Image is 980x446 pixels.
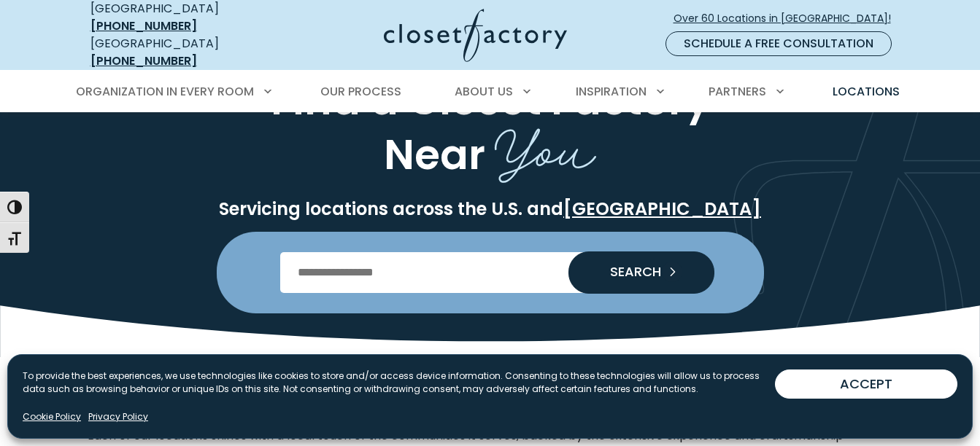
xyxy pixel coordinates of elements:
[709,83,766,100] span: Partners
[598,265,661,278] span: SEARCH
[665,31,892,56] a: Schedule a Free Consultation
[833,83,900,100] span: Locations
[23,369,775,396] p: To provide the best experiences, we use technologies like cookies to store and/or access device i...
[23,410,81,423] a: Cookie Policy
[563,197,761,221] a: [GEOGRAPHIC_DATA]
[495,102,596,187] span: You
[320,83,401,100] span: Our Process
[66,71,915,112] nav: Primary Menu
[90,17,197,34] a: [PHONE_NUMBER]
[90,52,197,69] a: [PHONE_NUMBER]
[384,126,485,184] span: Near
[455,83,513,100] span: About Us
[76,83,254,100] span: Organization in Every Room
[88,410,148,423] a: Privacy Policy
[88,198,893,220] p: Servicing locations across the U.S. and
[775,369,957,399] button: ACCEPT
[90,35,269,70] div: [GEOGRAPHIC_DATA]
[568,251,714,294] button: Search our Nationwide Locations
[673,6,903,31] a: Over 60 Locations in [GEOGRAPHIC_DATA]!
[280,252,700,293] input: Enter Postal Code
[384,9,567,62] img: Closet Factory Logo
[576,83,647,100] span: Inspiration
[674,11,903,26] span: Over 60 Locations in [GEOGRAPHIC_DATA]!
